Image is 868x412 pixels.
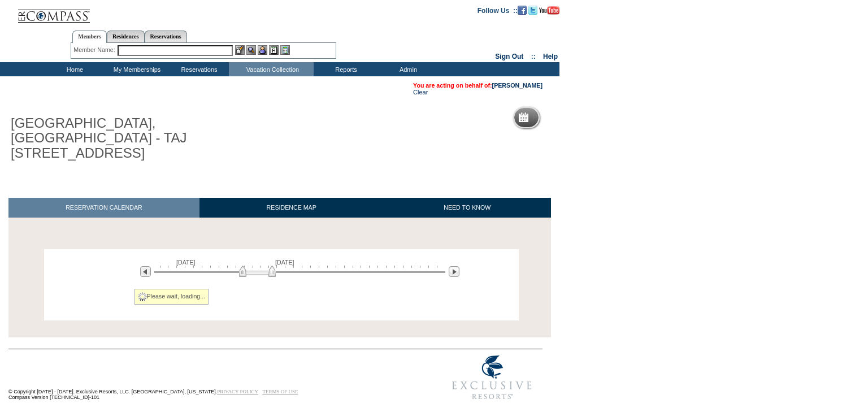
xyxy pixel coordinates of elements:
[314,62,376,76] td: Reports
[383,198,551,218] a: NEED TO KNOW
[72,31,107,43] a: Members
[376,62,438,76] td: Admin
[539,6,559,13] a: Subscribe to our YouTube Channel
[167,62,229,76] td: Reservations
[263,389,298,394] a: TERMS OF USE
[528,6,537,13] a: Follow us on Twitter
[269,45,279,55] img: Reservations
[518,6,527,15] img: Become our fan on Facebook
[528,6,537,15] img: Follow us on Twitter
[217,389,258,394] a: PRIVACY POLICY
[543,53,558,60] a: Help
[258,45,267,55] img: Impersonate
[107,31,145,42] a: Residences
[42,62,105,76] td: Home
[246,45,256,55] img: View
[492,82,542,89] a: [PERSON_NAME]
[275,259,294,266] span: [DATE]
[176,259,196,266] span: [DATE]
[441,349,542,406] img: Exclusive Resorts
[73,45,117,55] div: Member Name:
[235,45,245,55] img: b_edit.gif
[138,292,147,301] img: spinner2.gif
[533,114,619,122] h5: Reservation Calendar
[495,53,523,60] a: Sign Out
[413,82,542,89] span: You are acting on behalf of:
[518,6,527,13] a: Become our fan on Facebook
[280,45,290,55] img: b_calculator.gif
[413,89,428,96] a: Clear
[134,289,209,305] div: Please wait, loading...
[8,350,404,406] td: © Copyright [DATE] - [DATE]. Exclusive Resorts, LLC. [GEOGRAPHIC_DATA], [US_STATE]. Compass Versi...
[8,114,262,163] h1: [GEOGRAPHIC_DATA], [GEOGRAPHIC_DATA] - TAJ [STREET_ADDRESS]
[145,31,187,42] a: Reservations
[478,6,518,15] td: Follow Us ::
[449,266,459,277] img: Next
[229,62,314,76] td: Vacation Collection
[8,198,199,218] a: RESERVATION CALENDAR
[140,266,151,277] img: Previous
[199,198,384,218] a: RESIDENCE MAP
[105,62,167,76] td: My Memberships
[539,6,559,15] img: Subscribe to our YouTube Channel
[531,53,536,60] span: ::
